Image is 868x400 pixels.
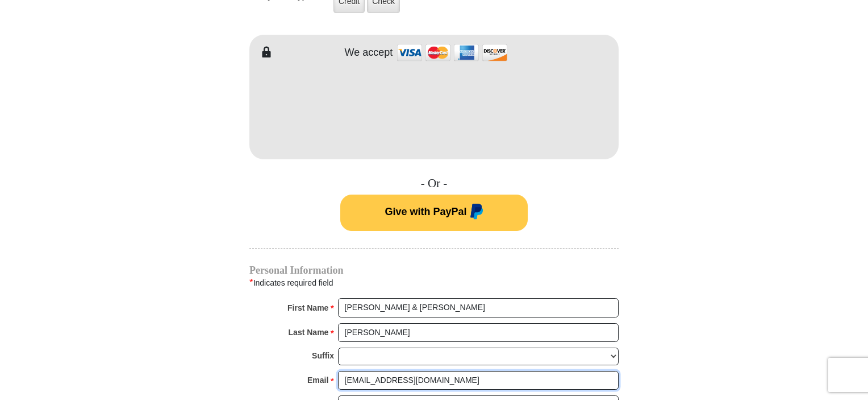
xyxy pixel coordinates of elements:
h4: Personal Information [249,266,619,275]
h4: We accept [345,47,393,59]
strong: Email [307,372,328,388]
h4: - Or - [249,176,619,191]
strong: First Name [287,300,328,316]
img: credit cards accepted [395,40,509,65]
span: Give with PayPal [385,206,466,217]
img: paypal [467,204,483,222]
strong: Last Name [289,324,329,340]
div: Indicates required field [249,275,619,290]
button: Give with PayPal [340,195,528,231]
strong: Suffix [312,348,334,364]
